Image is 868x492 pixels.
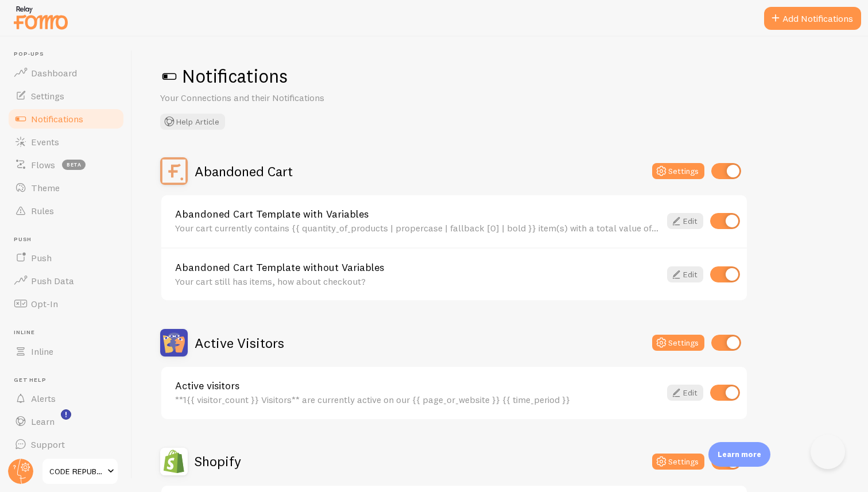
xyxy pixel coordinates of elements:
button: Settings [652,163,704,179]
span: Support [31,439,65,450]
a: Alerts [7,387,125,410]
a: Push Data [7,269,125,292]
a: Events [7,130,125,153]
a: Push [7,246,125,269]
a: Flows beta [7,153,125,176]
a: Notifications [7,107,125,130]
a: Edit [667,213,703,229]
a: Theme [7,176,125,199]
a: Inline [7,340,125,363]
a: Active visitors [175,381,660,391]
span: Rules [31,205,54,216]
iframe: Help Scout Beacon - Open [811,435,845,469]
span: Flows [31,159,55,171]
svg: <p>Watch New Feature Tutorials!</p> [61,409,71,420]
span: Learn [31,416,55,427]
span: Theme [31,182,60,193]
h1: Notifications [160,64,840,88]
span: Push [14,236,125,243]
span: beta [62,160,86,170]
a: Support [7,433,125,456]
a: Abandoned Cart Template with Variables [175,209,660,219]
div: Learn more [708,442,770,467]
span: Push [31,252,52,264]
a: Rules [7,199,125,222]
a: Opt-In [7,292,125,315]
span: Get Help [14,377,125,384]
span: Inline [31,346,53,357]
span: Events [31,136,59,148]
span: Opt-In [31,298,58,309]
a: Abandoned Cart Template without Variables [175,262,660,273]
a: Dashboard [7,61,125,84]
div: Your cart currently contains {{ quantity_of_products | propercase | fallback [0] | bold }} item(s... [175,223,660,233]
span: Settings [31,90,64,102]
img: Abandoned Cart [160,157,188,185]
img: Shopify [160,448,188,475]
div: Your cart still has items, how about checkout? [175,276,660,286]
p: Learn more [718,449,761,460]
a: Edit [667,385,703,401]
button: Settings [652,454,704,470]
img: Active Visitors [160,329,188,357]
a: Learn [7,410,125,433]
span: Notifications [31,113,83,125]
span: Push Data [31,275,74,286]
div: **1{{ visitor_count }} Visitors** are currently active on our {{ page_or_website }} {{ time_perio... [175,394,660,405]
p: Your Connections and their Notifications [160,91,436,104]
a: CODE REPUBLIC [41,458,119,485]
span: Alerts [31,393,56,404]
a: Edit [667,266,703,282]
a: Settings [7,84,125,107]
span: Pop-ups [14,51,125,58]
h2: Active Visitors [195,334,284,352]
span: Inline [14,329,125,336]
button: Settings [652,335,704,351]
h2: Abandoned Cart [195,162,293,180]
h2: Shopify [195,452,241,470]
span: Dashboard [31,67,77,79]
button: Help Article [160,114,225,130]
img: fomo-relay-logo-orange.svg [12,3,69,32]
span: CODE REPUBLIC [49,464,104,478]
